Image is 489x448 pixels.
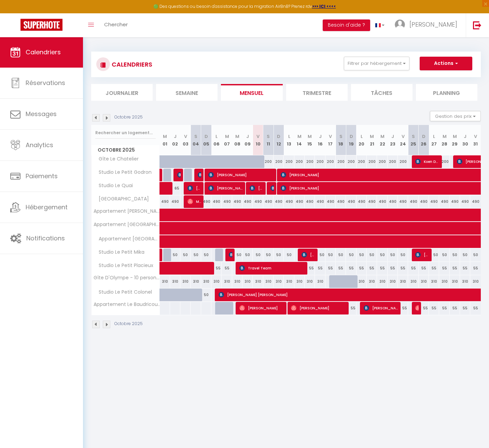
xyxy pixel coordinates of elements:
abbr: L [215,133,218,140]
img: Super Booking [20,19,62,31]
span: [PERSON_NAME] [364,302,398,314]
span: Notifications [26,234,65,242]
th: 04 [191,125,201,155]
th: 13 [284,125,294,155]
div: 55 [419,302,429,314]
span: Studio Le Petit Godron [93,169,153,176]
abbr: V [402,133,405,140]
a: >>> ICI <<<< [312,3,336,9]
div: 490 [232,195,242,208]
span: Analytics [26,141,53,149]
div: 55 [336,262,346,275]
div: 310 [305,275,315,288]
abbr: V [474,133,477,140]
li: Journalier [91,84,153,101]
div: 310 [160,275,170,288]
div: 490 [222,195,232,208]
span: [PERSON_NAME] [239,302,284,314]
th: 19 [346,125,356,155]
span: [PERSON_NAME] [415,302,419,314]
div: 490 [305,195,315,208]
div: 55 [346,262,356,275]
p: Octobre 2025 [114,114,143,121]
div: 490 [294,195,305,208]
div: 50 [274,249,284,261]
abbr: S [194,133,197,140]
abbr: S [267,133,270,140]
div: 55 [398,302,408,314]
div: 490 [263,195,274,208]
div: 200 [284,155,294,168]
span: Hébergement [26,203,68,211]
div: 490 [325,195,336,208]
div: 50 [367,249,377,261]
span: Studio Le Petit Placieux [93,262,155,269]
abbr: V [329,133,332,140]
div: 55 [367,262,377,275]
button: Filtrer par hébergement [344,57,409,70]
abbr: V [184,133,187,140]
div: 310 [191,275,201,288]
div: 55 [429,262,439,275]
abbr: D [277,133,280,140]
abbr: S [412,133,415,140]
p: Octobre 2025 [114,321,143,327]
div: 50 [180,249,191,261]
div: 490 [284,195,294,208]
div: 490 [170,195,180,208]
div: 310 [377,275,387,288]
div: 50 [191,249,201,261]
div: 200 [377,155,387,168]
div: 490 [315,195,325,208]
abbr: M [225,133,229,140]
div: 55 [346,302,356,314]
th: 08 [232,125,242,155]
th: 31 [470,125,481,155]
div: 310 [470,275,481,288]
span: Gîte Le Chatelier [93,155,140,163]
div: 55 [377,262,387,275]
th: 30 [460,125,470,155]
span: Studio Le Quai [93,182,135,190]
img: ... [395,19,405,30]
span: [PERSON_NAME] [415,248,429,261]
div: 55 [450,262,460,275]
div: 50 [263,249,274,261]
div: 310 [242,275,253,288]
th: 03 [180,125,191,155]
div: 310 [419,275,429,288]
span: [PERSON_NAME] [229,248,232,261]
div: 490 [398,195,408,208]
div: 50 [346,249,356,261]
div: 200 [388,155,398,168]
span: Studio Le Petit Mika [93,249,146,256]
div: 50 [242,249,253,261]
div: 310 [429,275,439,288]
div: 200 [315,155,325,168]
th: 02 [170,125,180,155]
span: Studio Le Petit Colonel [93,289,154,296]
div: 310 [232,275,242,288]
span: Appartement [GEOGRAPHIC_DATA] - parking [93,222,161,227]
div: 200 [336,155,346,168]
th: 14 [294,125,305,155]
th: 25 [408,125,418,155]
div: 490 [439,195,449,208]
div: 50 [429,249,439,261]
abbr: M [235,133,239,140]
span: Octobre 2025 [92,145,159,155]
div: 310 [357,275,367,288]
abbr: J [464,133,466,140]
div: 310 [180,275,191,288]
abbr: J [246,133,249,140]
div: 200 [367,155,377,168]
li: Mensuel [221,84,282,101]
div: 55 [408,262,418,275]
div: 55 [357,262,367,275]
button: Actions [420,57,472,70]
div: 50 [398,249,408,261]
div: 310 [222,275,232,288]
div: 490 [450,195,460,208]
abbr: D [422,133,425,140]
